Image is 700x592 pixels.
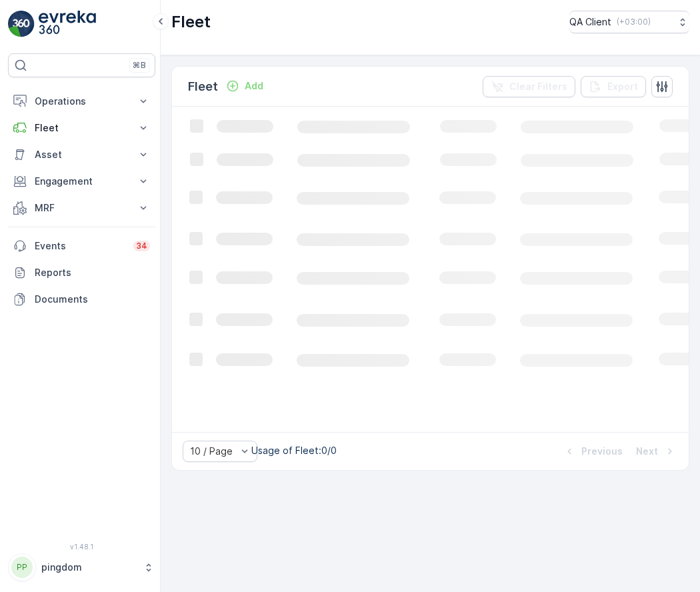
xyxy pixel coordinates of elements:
[569,15,611,29] p: QA Client
[11,557,33,578] div: PP
[35,121,129,135] p: Fleet
[8,115,155,141] button: Fleet
[35,239,125,253] p: Events
[8,259,155,286] a: Reports
[39,11,96,37] img: logo_light-DOdMpM7g.png
[221,78,269,94] button: Add
[636,445,658,458] p: Next
[245,79,263,93] p: Add
[8,11,35,37] img: logo
[133,60,146,71] p: ⌘B
[171,11,211,33] p: Fleet
[581,445,623,458] p: Previous
[41,561,137,574] p: pingdom
[35,293,150,306] p: Documents
[8,286,155,313] a: Documents
[561,443,624,459] button: Previous
[607,80,638,93] p: Export
[35,201,129,215] p: MRF
[8,88,155,115] button: Operations
[483,76,575,97] button: Clear Filters
[35,95,129,108] p: Operations
[581,76,646,97] button: Export
[569,11,689,33] button: QA Client(+03:00)
[35,266,150,279] p: Reports
[8,553,155,581] button: PPpingdom
[509,80,567,93] p: Clear Filters
[8,141,155,168] button: Asset
[8,543,155,551] span: v 1.48.1
[188,77,218,96] p: Fleet
[251,444,337,457] p: Usage of Fleet : 0/0
[136,241,147,251] p: 34
[35,148,129,161] p: Asset
[8,195,155,221] button: MRF
[8,168,155,195] button: Engagement
[635,443,678,459] button: Next
[617,17,651,27] p: ( +03:00 )
[8,233,155,259] a: Events34
[35,175,129,188] p: Engagement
